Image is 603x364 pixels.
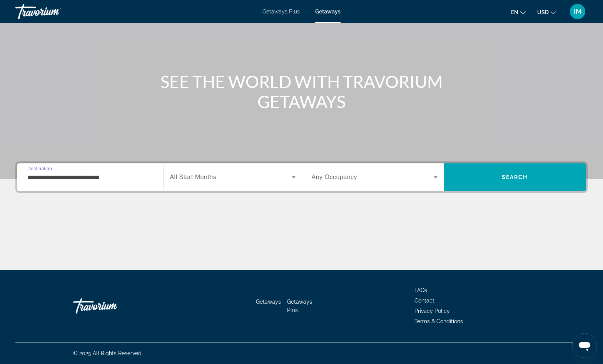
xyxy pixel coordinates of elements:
[170,174,216,180] span: All Start Months
[511,9,518,15] span: en
[568,3,588,20] button: User Menu
[17,163,586,191] div: Search widget
[315,8,341,15] a: Getaways
[511,7,526,18] button: Change language
[262,8,300,15] a: Getaways Plus
[414,308,450,314] a: Privacy Policy
[444,163,586,191] button: Search
[27,173,153,182] input: Select destination
[312,174,357,180] span: Any Occupancy
[574,8,582,15] span: IM
[537,9,549,15] span: USD
[414,298,434,304] a: Contact
[15,2,92,22] a: Travorium
[537,7,556,18] button: Change currency
[572,333,597,358] iframe: Button to launch messaging window
[157,71,446,111] h1: SEE THE WORLD WITH TRAVORIUM GETAWAYS
[414,318,463,324] a: Terms & Conditions
[502,174,528,180] span: Search
[287,299,312,313] a: Getaways Plus
[27,166,52,171] span: Destination
[256,299,281,305] a: Getaways
[414,287,427,293] a: FAQs
[73,350,143,356] span: © 2025 All Rights Reserved.
[73,294,150,317] a: Go Home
